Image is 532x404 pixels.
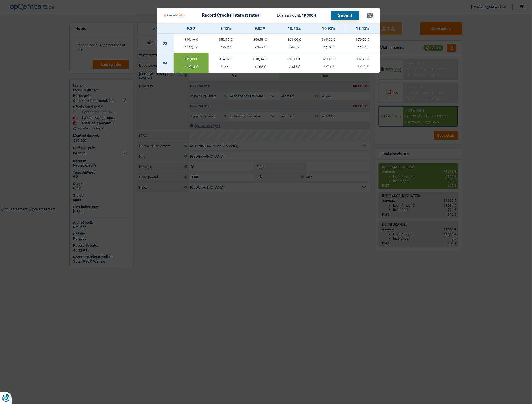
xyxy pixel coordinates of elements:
div: 361,06 € [277,38,311,41]
div: 1 482 € [277,45,311,49]
span: Loan amount: [277,13,301,18]
div: 1 521 € [311,65,346,69]
span: 19 500 € [302,13,317,18]
td: 84 [157,53,174,73]
th: 11.45% [346,23,380,34]
div: 1 560 € [346,45,380,49]
th: 10.95% [311,23,346,34]
div: 356,58 € [243,38,277,41]
div: 318,94 € [243,57,277,61]
div: 312,09 € [174,57,209,61]
td: 72 [157,34,174,53]
div: 1 521 € [311,45,346,49]
div: 1 248 € [209,45,243,49]
th: 10.45% [277,23,311,34]
div: 1 365 € [243,65,277,69]
th: 9.95% [243,23,277,34]
img: Record Credits [164,10,185,21]
div: 365,56 € [311,38,346,41]
th: 9.2% [174,23,209,34]
div: 328,13 € [311,57,346,61]
div: 352,12 € [209,38,243,41]
div: 1 248 € [209,65,243,69]
div: 1 482 € [277,65,311,69]
div: 323,53 € [277,57,311,61]
div: 314,37 € [209,57,243,61]
button: × [367,13,373,18]
div: 370,06 € [346,38,380,41]
div: Record Credits interest rates [202,13,260,18]
div: 349,89 € [174,38,209,41]
div: 1 560 € [346,65,380,69]
div: 332,76 € [346,57,380,61]
button: Submit [331,11,359,20]
th: 9.45% [209,23,243,34]
div: 1 365 € [243,45,277,49]
div: 1 150,5 € [174,65,209,69]
div: 1 150,5 € [174,45,209,49]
